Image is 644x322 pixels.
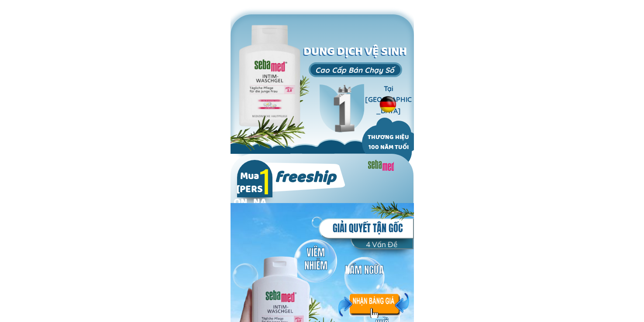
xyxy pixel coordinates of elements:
h2: 1 [255,160,276,200]
h1: DUNG DỊCH VỆ SINH [302,44,409,62]
h2: THƯƠNG HIỆU 100 NĂM TUỔI [363,133,413,153]
h2: freeship [258,166,353,192]
h5: GIẢI QUYẾT TẬN GỐC [325,220,410,236]
h3: Cao Cấp Bán Chạy Số [309,64,401,76]
h5: 4 Vấn Đề [356,238,407,250]
h2: Mua [PERSON_NAME] [234,171,266,224]
h3: Tại [GEOGRAPHIC_DATA] [365,83,412,117]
